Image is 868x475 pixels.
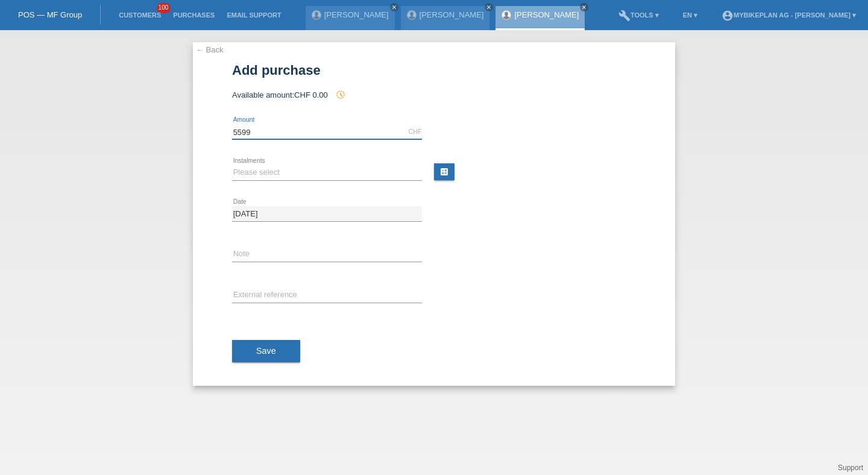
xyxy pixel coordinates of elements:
[434,163,454,180] a: calculate
[390,3,398,11] a: close
[838,464,863,472] a: Support
[113,11,167,19] a: Customers
[618,10,631,22] i: build
[514,10,579,19] a: [PERSON_NAME]
[439,167,449,177] i: calculate
[485,3,493,11] a: close
[580,3,588,11] a: close
[722,10,734,22] i: account_circle
[157,3,171,13] span: 100
[232,90,636,99] div: Available amount:
[294,90,328,99] span: CHF 0.00
[196,45,224,54] a: ← Back
[391,4,397,10] i: close
[232,63,636,78] h1: Add purchase
[18,10,82,19] a: POS — MF Group
[420,10,484,19] a: [PERSON_NAME]
[232,340,300,363] button: Save
[256,346,276,356] span: Save
[677,11,703,19] a: EN ▾
[221,11,287,19] a: Email Support
[486,4,492,10] i: close
[612,11,665,19] a: buildTools ▾
[408,128,422,135] div: CHF
[581,4,587,10] i: close
[167,11,221,19] a: Purchases
[715,11,862,19] a: account_circleMybikeplan AG - [PERSON_NAME] ▾
[330,90,345,99] span: Since the authorization, a purchase has been added, which influences a future authorization and t...
[324,10,389,19] a: [PERSON_NAME]
[336,90,345,99] i: history_toggle_off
